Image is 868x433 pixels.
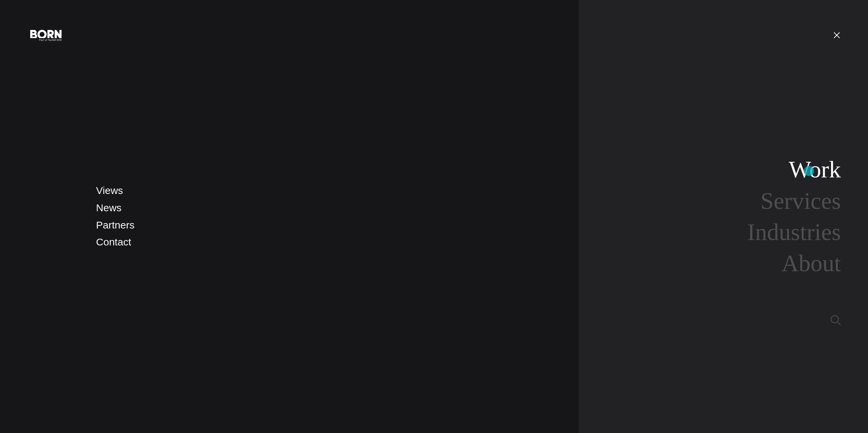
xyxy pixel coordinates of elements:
[782,250,841,276] a: About
[829,28,845,42] button: Open
[761,188,841,214] a: Services
[747,219,841,245] a: Industries
[96,236,131,247] a: Contact
[96,185,123,196] a: Views
[96,219,134,231] a: Partners
[789,156,841,182] a: Work
[96,202,121,213] a: News
[831,315,841,325] img: Search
